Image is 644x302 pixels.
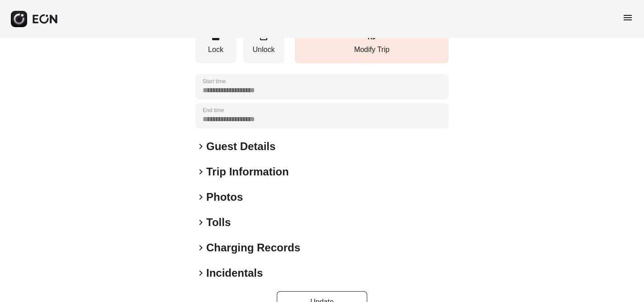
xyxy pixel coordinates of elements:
[206,215,231,230] h2: Tolls
[195,192,206,203] span: keyboard_arrow_right
[206,241,300,255] h2: Charging Records
[248,44,279,55] p: Unlock
[206,190,243,204] h2: Photos
[195,217,206,228] span: keyboard_arrow_right
[195,242,206,253] span: keyboard_arrow_right
[206,266,263,280] h2: Incidentals
[195,141,206,152] span: keyboard_arrow_right
[206,165,289,179] h2: Trip Information
[206,139,275,154] h2: Guest Details
[195,26,236,63] button: Lock
[195,268,206,278] span: keyboard_arrow_right
[295,26,449,63] button: Modify Trip
[200,44,232,55] p: Lock
[243,26,284,63] button: Unlock
[622,12,633,23] span: menu
[299,44,444,55] p: Modify Trip
[195,166,206,177] span: keyboard_arrow_right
